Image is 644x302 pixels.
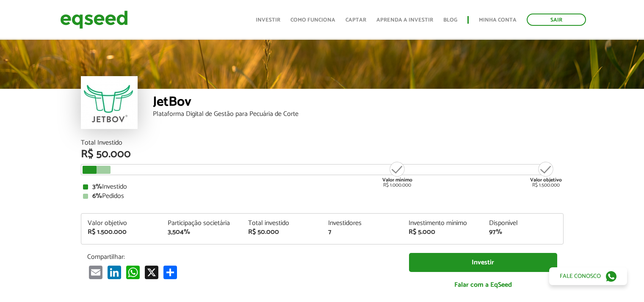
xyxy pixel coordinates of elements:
[290,17,335,23] a: Como funciona
[124,265,141,279] a: WhatsApp
[527,14,586,26] a: Sair
[88,229,155,236] div: R$ 1.500.000
[256,17,280,23] a: Investir
[530,161,562,188] div: R$ 1.500.000
[83,193,561,200] div: Pedidos
[530,176,562,184] strong: Valor objetivo
[345,17,366,23] a: Captar
[328,229,396,236] div: 7
[382,176,412,184] strong: Valor mínimo
[549,267,627,285] a: Fale conosco
[409,253,557,272] a: Investir
[143,265,160,279] a: X
[92,190,102,202] strong: 6%
[87,265,104,279] a: Email
[162,265,179,279] a: Compartilhar
[153,95,564,111] div: JetBov
[479,17,517,23] a: Minha conta
[168,229,235,236] div: 3,504%
[489,220,557,227] div: Disponível
[409,276,557,294] a: Falar com a EqSeed
[81,140,564,146] div: Total Investido
[87,253,396,261] p: Compartilhar:
[381,161,413,188] div: R$ 1.000.000
[328,220,396,227] div: Investidores
[92,181,102,192] strong: 3%
[81,149,564,160] div: R$ 50.000
[248,229,316,236] div: R$ 50.000
[60,8,128,31] img: EqSeed
[153,111,564,118] div: Plataforma Digital de Gestão para Pecuária de Corte
[83,184,561,190] div: Investido
[409,229,476,236] div: R$ 5.000
[168,220,235,227] div: Participação societária
[376,17,433,23] a: Aprenda a investir
[88,220,155,227] div: Valor objetivo
[409,220,476,227] div: Investimento mínimo
[248,220,316,227] div: Total investido
[443,17,457,23] a: Blog
[106,265,123,279] a: LinkedIn
[489,229,557,236] div: 97%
